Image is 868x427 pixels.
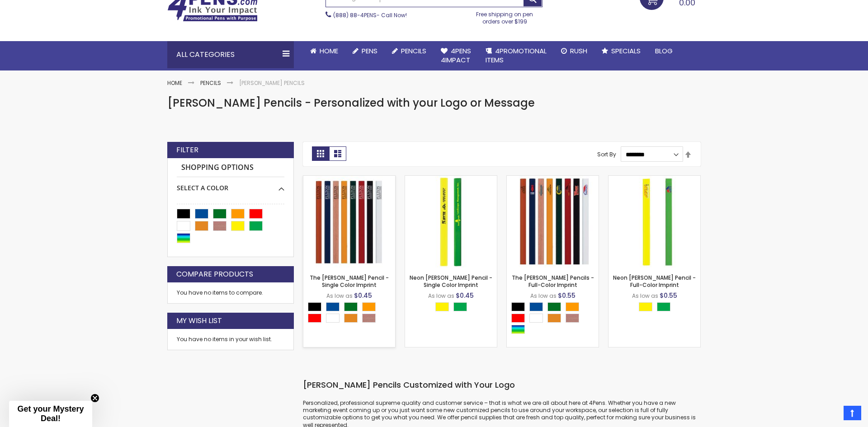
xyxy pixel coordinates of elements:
a: Neon [PERSON_NAME] Pencil - Single Color Imprint [410,274,492,289]
span: As low as [530,292,557,300]
div: Neon Green [453,302,467,311]
div: Natural [566,314,579,323]
div: Select A Color [177,177,284,192]
a: 4Pens4impact [434,41,478,70]
strong: [PERSON_NAME] Pencils [239,79,305,87]
div: Red [511,314,525,323]
a: The [PERSON_NAME] Pencils - Full-Color Imprint [512,274,594,289]
a: The Carpenter Pencils - Full-Color Imprint [507,175,599,183]
div: Assorted [511,325,525,334]
div: Red [308,314,321,323]
div: Select A Color [308,302,395,325]
h3: [PERSON_NAME] Pencils Customized with Your Logo [303,380,701,390]
a: (888) 88-4PENS [333,11,377,19]
div: Black [511,302,525,311]
span: As low as [428,292,454,300]
span: As low as [326,292,353,300]
div: You have no items in your wish list. [177,336,284,343]
div: Get your Mystery Deal!Close teaser [9,401,92,427]
span: $0.45 [456,291,474,300]
div: Orange [362,302,376,311]
h1: [PERSON_NAME] Pencils - Personalized with your Logo or Message [167,96,701,110]
span: Pens [362,46,377,56]
span: Rush [570,46,587,56]
a: Pencils [385,41,434,61]
a: Home [167,79,182,87]
span: Home [320,46,338,56]
span: 4Pens 4impact [441,46,471,65]
div: Select A Color [435,302,472,314]
img: Neon Carpenter Pencil - Full-Color Imprint [609,176,700,267]
img: The Carpenter Pencils - Full-Color Imprint [507,176,599,267]
a: Specials [594,41,648,61]
div: Select A Color [639,302,675,314]
a: Neon [PERSON_NAME] Pencil - Full-Color Imprint [613,274,696,289]
div: White [326,314,340,323]
strong: Grid [312,146,329,161]
span: $0.55 [660,291,677,300]
img: The Carpenter Pencil - Single Color Imprint [303,176,395,267]
span: 4PROMOTIONAL ITEMS [486,46,547,65]
button: Close teaser [90,394,99,403]
a: Pens [345,41,385,61]
span: Pencils [401,46,426,56]
div: Dark Blue [529,302,543,311]
a: Pencils [200,79,221,87]
div: White [529,314,543,323]
div: Dark Blue [326,302,340,311]
a: The Carpenter Pencil - Single Color Imprint [303,175,395,183]
label: Sort By [597,150,616,158]
div: Orange [566,302,579,311]
div: Neon Yellow [435,302,449,311]
strong: My Wish List [176,316,222,326]
span: - Call Now! [333,11,407,19]
div: Neon Green [657,302,670,311]
a: Home [303,41,345,61]
div: Select A Color [511,302,599,336]
a: The [PERSON_NAME] Pencil - Single Color Imprint [310,274,389,289]
img: Neon Carpenter Pencil - Single Color Imprint [405,176,497,267]
strong: Filter [176,145,198,155]
div: Green [547,302,561,311]
a: Blog [648,41,680,61]
div: Free shipping on pen orders over $199 [467,7,543,25]
span: Get your Mystery Deal! [17,404,84,423]
strong: Compare Products [176,269,253,279]
a: Neon Carpenter Pencil - Single Color Imprint [405,175,497,183]
div: You have no items to compare. [167,282,294,304]
span: As low as [632,292,658,300]
div: All Categories [167,41,294,68]
a: 4PROMOTIONALITEMS [478,41,554,70]
span: $0.45 [354,291,372,300]
div: Black [308,302,321,311]
div: School Bus Yellow [547,314,561,323]
a: Rush [554,41,594,61]
div: School Bus Yellow [344,314,358,323]
div: Neon Yellow [639,302,652,311]
iframe: Google Customer Reviews [793,403,868,427]
span: Blog [655,46,673,56]
strong: Shopping Options [177,158,284,178]
span: $0.55 [558,291,576,300]
div: Natural [362,314,376,323]
a: Neon Carpenter Pencil - Full-Color Imprint [609,175,700,183]
span: Specials [611,46,641,56]
div: Green [344,302,358,311]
